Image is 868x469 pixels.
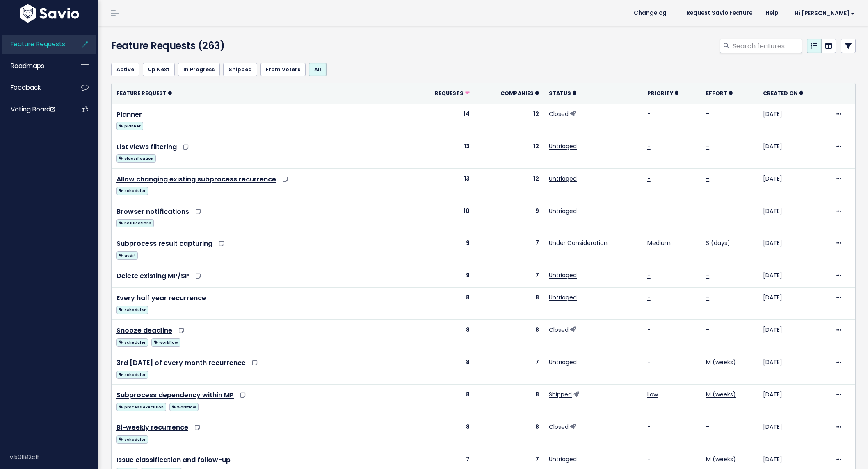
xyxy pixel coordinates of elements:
[758,104,830,136] td: [DATE]
[11,61,44,70] span: Roadmaps
[647,423,651,431] a: -
[706,207,709,215] a: -
[758,168,830,201] td: [DATE]
[647,358,651,366] a: -
[758,320,830,352] td: [DATE]
[758,233,830,265] td: [DATE]
[647,89,678,97] a: Priority
[116,89,172,97] a: Feature Request
[758,385,830,417] td: [DATE]
[151,337,180,347] a: workflow
[10,446,98,468] div: v.501182c1f
[758,417,830,449] td: [DATE]
[411,288,475,320] td: 8
[411,320,475,352] td: 8
[116,174,276,184] a: Allow changing existing subprocess recurrence
[309,63,327,76] a: All
[178,63,220,76] a: In Progress
[411,417,475,449] td: 8
[706,358,736,366] a: M (weeks)
[116,142,177,152] a: List views filtering
[549,239,608,247] a: Under Consideration
[116,306,148,314] span: scheduler
[475,201,544,233] td: 9
[2,35,68,54] a: Feature Requests
[116,293,206,303] a: Every half year recurrence
[647,326,651,334] a: -
[706,174,709,183] a: -
[116,403,166,411] span: process execution
[116,110,142,119] a: Planner
[411,104,475,136] td: 14
[706,455,736,463] a: M (weeks)
[11,105,55,113] span: Voting Board
[706,142,709,150] a: -
[634,10,667,16] span: Changelog
[706,110,709,118] a: -
[411,265,475,288] td: 9
[549,174,577,183] a: Untriaged
[475,104,544,136] td: 12
[11,40,65,48] span: Feature Requests
[116,455,231,464] a: Issue classification and follow-up
[475,385,544,417] td: 8
[549,142,577,150] a: Untriaged
[763,90,798,97] span: Created On
[411,385,475,417] td: 8
[169,401,199,412] a: workflow
[549,110,569,118] a: Closed
[475,136,544,168] td: 12
[475,320,544,352] td: 8
[223,63,257,76] a: Shipped
[11,83,41,92] span: Feedback
[759,7,785,19] a: Help
[475,288,544,320] td: 8
[116,304,148,315] a: scheduler
[116,90,167,97] span: Feature Request
[116,185,148,195] a: scheduler
[795,10,855,16] span: Hi [PERSON_NAME]
[475,168,544,201] td: 12
[111,63,856,76] ul: Filter feature requests
[647,239,671,247] a: Medium
[116,390,234,400] a: Subprocess dependency within MP
[116,338,148,347] span: scheduler
[732,39,802,53] input: Search features...
[116,250,138,260] a: audit
[116,219,154,227] span: notifications
[549,293,577,301] a: Untriaged
[706,239,730,247] a: S (days)
[758,265,830,288] td: [DATE]
[116,434,148,444] a: scheduler
[549,207,577,215] a: Untriaged
[116,218,154,228] a: notifications
[706,326,709,334] a: -
[647,142,651,150] a: -
[500,89,539,97] a: Companies
[2,57,68,75] a: Roadmaps
[116,271,189,281] a: Delete existing MP/SP
[706,423,709,431] a: -
[116,187,148,195] span: scheduler
[758,201,830,233] td: [DATE]
[151,338,180,347] span: workflow
[706,390,736,399] a: M (weeks)
[647,174,651,183] a: -
[116,154,156,163] span: classification
[260,63,306,76] a: From Voters
[758,288,830,320] td: [DATE]
[549,423,569,431] a: Closed
[116,371,148,379] span: scheduler
[111,63,139,76] a: Active
[111,39,351,53] h4: Feature Requests (263)
[647,390,658,399] a: Low
[763,89,803,97] a: Created On
[647,90,673,97] span: Priority
[706,271,709,279] a: -
[647,271,651,279] a: -
[116,435,148,444] span: scheduler
[549,455,577,463] a: Untriaged
[706,293,709,301] a: -
[549,271,577,279] a: Untriaged
[116,337,148,347] a: scheduler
